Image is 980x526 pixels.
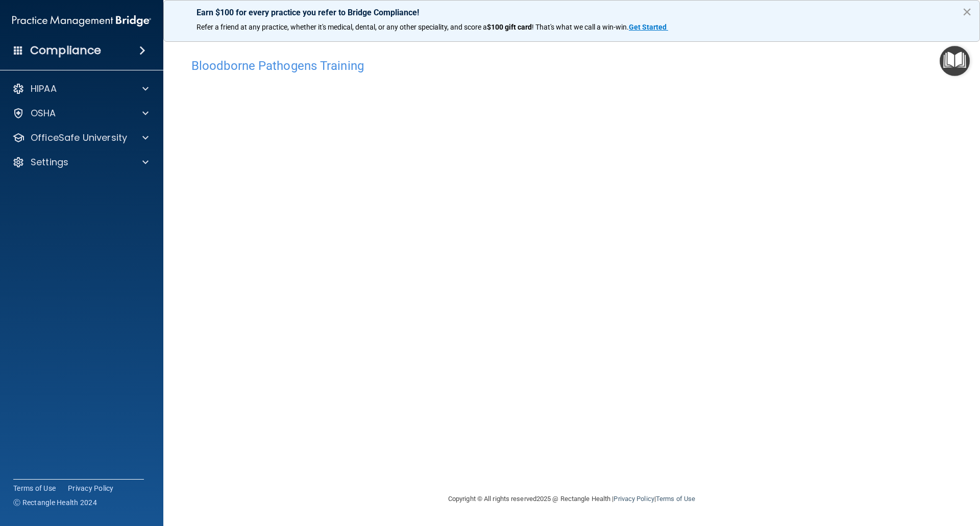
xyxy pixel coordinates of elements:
span: Ⓒ Rectangle Health 2024 [13,497,97,508]
span: Refer a friend at any practice, whether it's medical, dental, or any other speciality, and score a [197,23,487,31]
a: OfficeSafe University [12,132,149,144]
a: Settings [12,156,149,168]
div: Copyright © All rights reserved 2025 @ Rectangle Health | | [385,483,758,515]
a: Privacy Policy [68,483,114,493]
button: Open Resource Center [940,46,970,76]
a: HIPAA [12,83,149,95]
strong: Get Started [629,23,667,31]
p: HIPAA [31,83,57,95]
p: OfficeSafe University [31,132,127,144]
a: OSHA [12,107,149,119]
a: Terms of Use [656,495,695,503]
strong: $100 gift card [487,23,532,31]
iframe: bbp [191,78,952,392]
p: OSHA [31,107,56,119]
a: Privacy Policy [614,495,654,503]
span: ! That's what we call a win-win. [532,23,629,31]
h4: Compliance [30,43,101,58]
img: PMB logo [12,11,151,31]
h4: Bloodborne Pathogens Training [191,59,952,72]
button: Close [962,4,972,20]
p: Earn $100 for every practice you refer to Bridge Compliance! [197,8,947,17]
a: Get Started [629,23,668,31]
a: Terms of Use [13,483,56,493]
p: Settings [31,156,68,168]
